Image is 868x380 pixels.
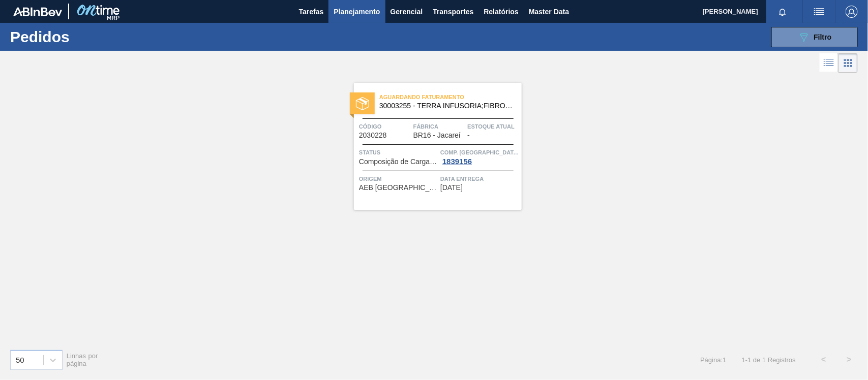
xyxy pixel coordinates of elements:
span: Código [359,121,411,132]
span: Transportes [433,6,473,18]
span: Página : 1 [700,356,726,364]
button: Filtro [771,27,858,47]
a: Comp. [GEOGRAPHIC_DATA]1839156 [440,147,519,166]
div: Visão em Cards [839,53,858,73]
img: userActions [813,6,825,18]
div: 1839156 [440,157,474,166]
span: 22/09/2025 [440,184,463,192]
a: statusAguardando Faturamento30003255 - TERRA INFUSORIA;FIBROXCEL 10;;Código2030228FábricaBR16 - J... [346,83,522,210]
span: Fábrica [413,121,465,132]
img: status [356,97,369,110]
span: Planejamento [334,6,380,18]
span: Master Data [529,6,569,18]
span: Aguardando Faturamento [379,92,522,102]
span: Composição de Carga Aceita [359,158,438,166]
span: Estoque atual [467,121,519,132]
button: > [836,347,862,372]
h1: Pedidos [10,31,159,43]
div: Visão em Lista [820,53,839,73]
span: Origem [359,174,438,184]
button: Notificações [766,5,799,19]
span: Tarefas [299,6,324,18]
span: Comp. Carga [440,147,519,157]
div: 50 [16,356,24,364]
img: Logout [846,6,858,18]
span: 30003255 - TERRA INFUSORIA;FIBROXCEL 10;; [379,102,514,110]
span: Data entrega [440,174,519,184]
span: Filtro [814,33,832,41]
span: Status [359,147,438,157]
span: Gerencial [391,6,423,18]
span: 1 - 1 de 1 Registros [742,356,796,364]
span: AEB BRASIL - SÃO JOSE DOS PINHAIS (PR) [359,184,438,192]
span: 2030228 [359,132,387,139]
span: Relatórios [484,6,518,18]
img: TNhmsLtSVTkK8tSr43FrP2fwEKptu5GPRR3wAAAABJRU5ErkJggg== [13,7,62,16]
span: - [467,132,470,139]
span: BR16 - Jacareí [413,132,461,139]
button: < [811,347,836,372]
span: Linhas por página [67,352,98,367]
